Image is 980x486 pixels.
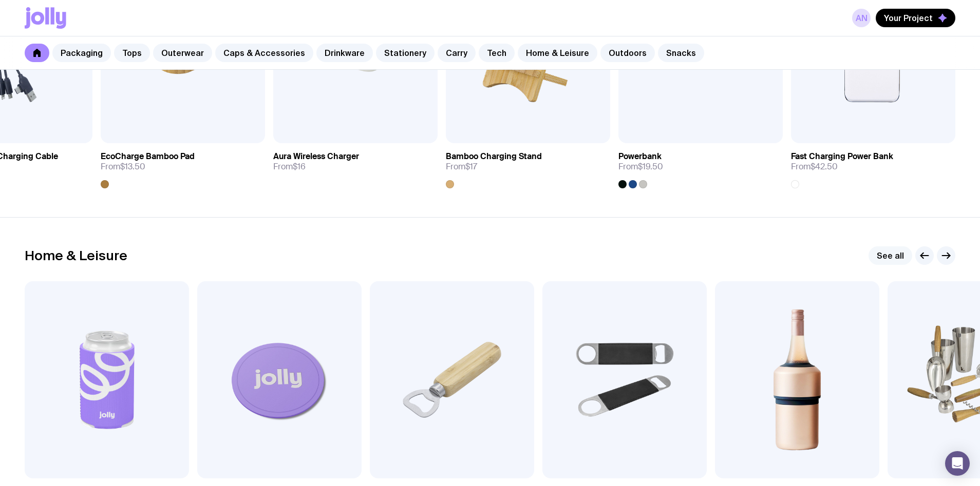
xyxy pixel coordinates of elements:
a: Caps & Accessories [215,44,313,62]
a: Stationery [376,44,435,62]
span: $19.50 [638,161,663,172]
span: From [101,162,145,172]
span: From [618,162,663,172]
h3: Powerbank [618,151,662,162]
a: Outdoors [600,44,655,62]
a: AN [852,9,871,27]
a: Outerwear [153,44,212,62]
a: EcoCharge Bamboo PadFrom$13.50 [101,143,265,188]
a: Aura Wireless ChargerFrom$16 [273,143,438,180]
h2: Home & Leisure [25,248,127,263]
a: Packaging [52,44,111,62]
span: From [273,162,306,172]
span: $13.50 [120,161,145,172]
span: Your Project [884,13,933,23]
a: PowerbankFrom$19.50 [618,143,783,188]
a: Tops [114,44,150,62]
span: $16 [293,161,306,172]
h3: Bamboo Charging Stand [446,151,542,162]
a: Home & Leisure [518,44,597,62]
button: Your Project [876,9,955,27]
a: See all [869,246,912,265]
span: $42.50 [811,161,838,172]
a: Drinkware [316,44,373,62]
a: Snacks [658,44,704,62]
a: Tech [479,44,515,62]
a: Fast Charging Power BankFrom$42.50 [791,143,955,188]
a: Carry [438,44,476,62]
h3: EcoCharge Bamboo Pad [101,151,195,162]
h3: Aura Wireless Charger [273,151,359,162]
div: Open Intercom Messenger [945,451,970,476]
span: $17 [465,161,477,172]
span: From [446,162,477,172]
span: From [791,162,838,172]
h3: Fast Charging Power Bank [791,151,893,162]
a: Bamboo Charging StandFrom$17 [446,143,610,188]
